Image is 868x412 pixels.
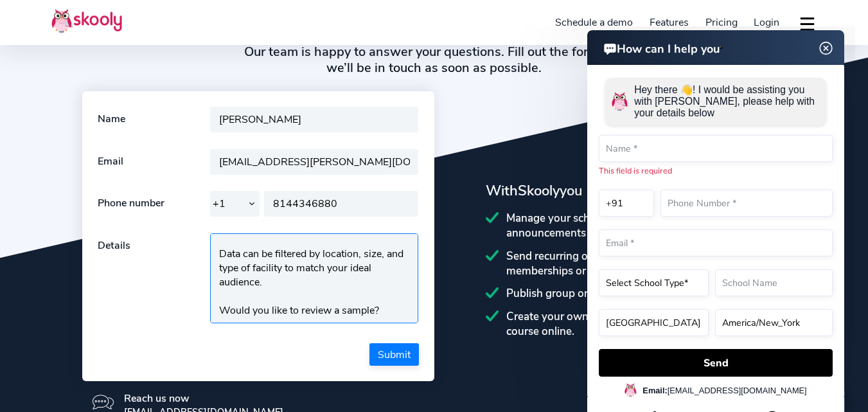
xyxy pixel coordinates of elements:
input: Your phone number [264,191,419,217]
a: Schedule a demo [547,12,642,33]
div: Email [98,149,210,175]
button: Submit [369,343,419,366]
a: Login [745,12,788,33]
input: Your email [210,149,419,175]
div: Phone number [98,191,210,217]
img: Skooly [51,8,122,33]
a: Pricing [697,12,746,33]
button: dropdown menu [798,9,817,39]
h2: Our team is happy to answer your questions. Fill out the form and we’ll be in touch as soon as po... [243,44,626,76]
a: Features [641,12,697,33]
span: Login [754,15,779,30]
span: Pricing [705,15,738,30]
div: Reach us now [124,391,283,406]
div: Name [98,107,210,132]
input: Your name [210,107,419,132]
div: Details [98,233,210,327]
